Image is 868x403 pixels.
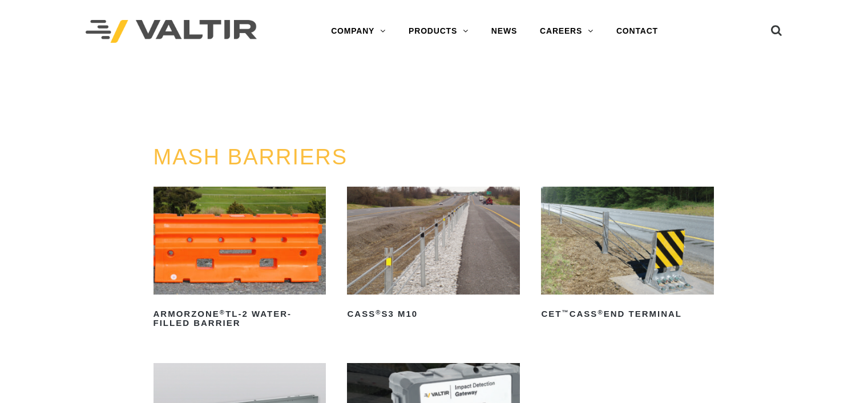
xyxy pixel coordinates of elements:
[376,309,381,316] sup: ®
[154,145,348,169] a: MASH BARRIERS
[154,187,326,332] a: ArmorZone®TL-2 Water-Filled Barrier
[86,20,257,43] img: Valtir
[528,20,605,43] a: CAREERS
[154,305,326,332] h2: ArmorZone TL-2 Water-Filled Barrier
[605,20,669,43] a: CONTACT
[541,187,714,323] a: CET™CASS®End Terminal
[347,305,520,323] h2: CASS S3 M10
[597,309,603,316] sup: ®
[562,309,569,316] sup: ™
[541,305,714,323] h2: CET CASS End Terminal
[480,20,528,43] a: NEWS
[347,187,520,323] a: CASS®S3 M10
[220,309,225,316] sup: ®
[320,20,397,43] a: COMPANY
[397,20,480,43] a: PRODUCTS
